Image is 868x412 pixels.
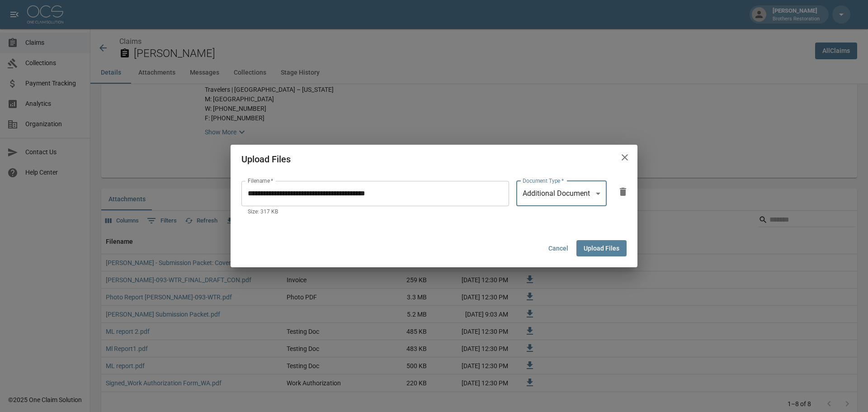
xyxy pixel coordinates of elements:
button: close [616,148,634,166]
div: Additional Document [516,181,607,206]
h2: Upload Files [231,145,637,174]
button: Upload Files [576,240,627,257]
button: delete [614,183,632,201]
label: Filename [248,177,273,185]
label: Document Type [523,177,564,185]
button: Cancel [544,240,573,257]
p: Size: 317 KB [248,208,503,217]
